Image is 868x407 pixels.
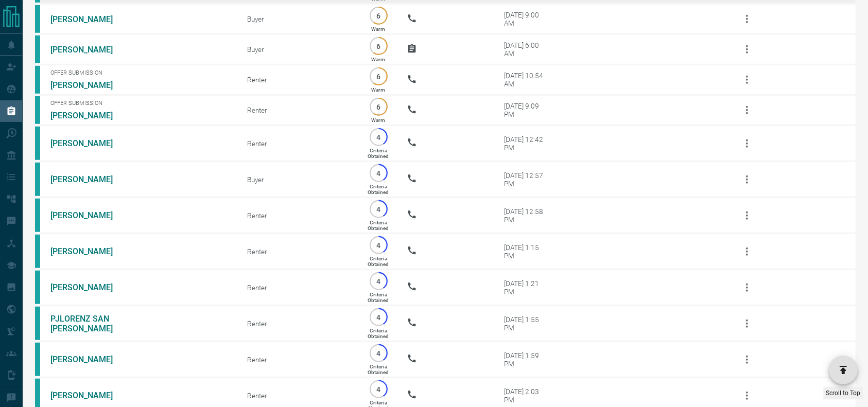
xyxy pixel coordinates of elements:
div: [DATE] 1:59 PM [504,351,548,368]
a: [PERSON_NAME] [50,138,128,148]
div: condos.ca [35,307,40,340]
div: [DATE] 1:15 PM [504,243,548,260]
div: Renter [247,284,350,292]
span: Offer Submission [50,69,232,76]
a: [PERSON_NAME] [50,45,128,55]
div: [DATE] 10:54 AM [504,72,548,88]
p: 4 [375,205,383,213]
p: 4 [375,385,383,393]
p: 4 [375,241,383,249]
a: [PERSON_NAME] [50,174,128,184]
p: 4 [375,133,383,141]
p: 4 [375,277,383,285]
div: condos.ca [35,199,40,232]
div: [DATE] 12:57 PM [504,171,548,188]
a: PJLORENZ SAN [PERSON_NAME] [50,314,128,333]
a: [PERSON_NAME] [50,282,128,292]
div: condos.ca [35,163,40,196]
div: condos.ca [35,5,40,33]
div: [DATE] 9:09 PM [504,102,548,118]
div: condos.ca [35,66,40,94]
div: condos.ca [35,271,40,304]
p: Criteria Obtained [368,148,389,159]
div: Buyer [247,45,350,54]
a: [PERSON_NAME] [50,246,128,256]
div: [DATE] 6:00 AM [504,41,548,58]
span: Scroll to Top [826,390,860,397]
p: Warm [371,117,385,123]
p: Criteria Obtained [368,364,389,375]
div: condos.ca [35,96,40,124]
a: [PERSON_NAME] [50,80,128,90]
a: [PERSON_NAME] [50,391,128,400]
p: 6 [375,73,383,80]
p: Criteria Obtained [368,292,389,303]
p: Warm [371,26,385,32]
div: condos.ca [35,36,40,63]
div: condos.ca [35,127,40,160]
p: 4 [375,349,383,357]
p: Criteria Obtained [368,328,389,339]
div: [DATE] 12:58 PM [504,207,548,224]
div: condos.ca [35,235,40,268]
p: Criteria Obtained [368,184,389,195]
div: condos.ca [35,343,40,376]
div: Renter [247,356,350,364]
div: [DATE] 2:03 PM [504,387,548,404]
a: [PERSON_NAME] [50,210,128,220]
a: [PERSON_NAME] [50,355,128,364]
p: 4 [375,313,383,321]
div: Buyer [247,175,350,184]
div: Renter [247,320,350,328]
div: Renter [247,139,350,148]
div: Renter [247,106,350,114]
div: Renter [247,392,350,400]
p: 4 [375,169,383,177]
div: Renter [247,247,350,256]
p: Criteria Obtained [368,256,389,267]
div: [DATE] 1:55 PM [504,315,548,332]
div: [DATE] 12:42 PM [504,135,548,152]
a: [PERSON_NAME] [50,111,128,120]
div: Buyer [247,15,350,23]
p: 6 [375,42,383,50]
p: Warm [371,57,385,62]
div: [DATE] 1:21 PM [504,279,548,296]
p: Warm [371,87,385,93]
a: [PERSON_NAME] [50,14,128,24]
p: 6 [375,12,383,20]
span: Offer Submission [50,100,232,107]
p: Criteria Obtained [368,220,389,231]
div: [DATE] 9:00 AM [504,11,548,27]
div: Renter [247,76,350,84]
p: 6 [375,103,383,111]
div: Renter [247,211,350,220]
